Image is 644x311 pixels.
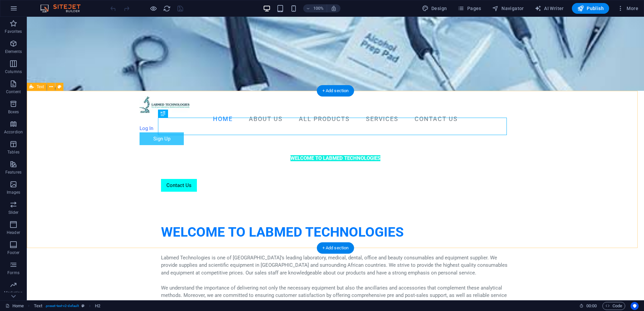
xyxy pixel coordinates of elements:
[579,302,597,310] h6: Session time
[5,29,22,34] p: Favorites
[8,109,19,115] p: Boxes
[163,5,171,12] i: Reload page
[535,5,564,12] span: AI Writer
[7,149,19,155] p: Tables
[7,230,20,235] p: Header
[5,302,24,310] a: Click to cancel selection. Double-click to open Pages
[614,3,641,14] button: More
[455,3,484,14] button: Pages
[303,4,327,12] button: 100%
[532,3,567,14] button: AI Writer
[617,5,638,12] span: More
[591,303,592,308] span: :
[5,69,22,74] p: Columns
[602,302,625,310] button: Code
[34,302,42,310] span: Click to select. Double-click to edit
[458,5,481,12] span: Pages
[5,170,21,175] p: Features
[313,4,324,12] h6: 100%
[5,49,22,54] p: Elements
[317,85,354,97] div: + Add section
[7,270,19,275] p: Forms
[37,85,44,89] span: Text
[317,242,354,254] div: + Add section
[95,302,100,310] span: Click to select. Double-click to edit
[605,302,622,310] span: Code
[163,4,171,12] button: reload
[419,3,450,14] div: Design (Ctrl+Alt+Y)
[577,5,604,12] span: Publish
[7,250,19,255] p: Footer
[4,129,23,135] p: Accordion
[492,5,524,12] span: Navigator
[422,5,447,12] span: Design
[34,302,101,310] nav: breadcrumb
[631,302,639,310] button: Usercentrics
[489,3,527,14] button: Navigator
[572,3,609,14] button: Publish
[7,190,20,195] p: Images
[8,210,19,215] p: Slider
[45,302,79,310] span: . preset-text-v2-default
[586,302,597,310] span: 00 00
[149,4,157,12] button: Click here to leave preview mode and continue editing
[82,304,85,308] i: This element is a customizable preset
[331,5,337,11] i: On resize automatically adjust zoom level to fit chosen device.
[39,4,89,12] img: Editor Logo
[419,3,450,14] button: Design
[4,290,22,296] p: Marketing
[6,89,21,95] p: Content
